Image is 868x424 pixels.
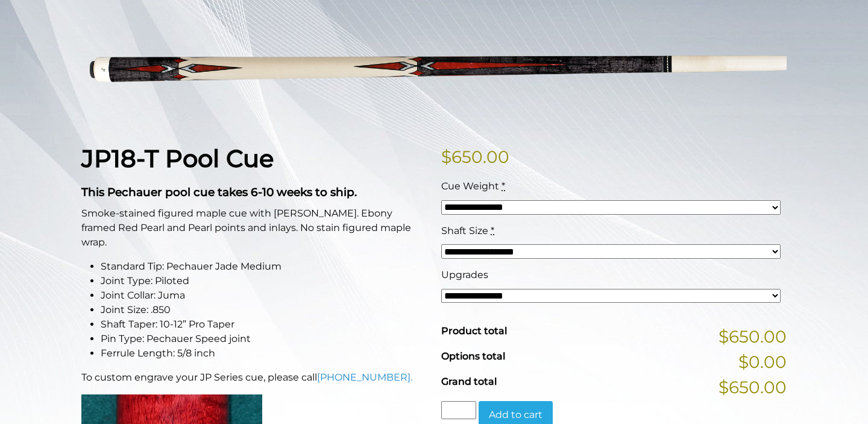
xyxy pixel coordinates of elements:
[441,269,488,280] span: Upgrades
[81,144,274,173] strong: JP18-T Pool Cue
[81,185,357,199] strong: This Pechauer pool cue takes 6-10 weeks to ship.
[317,372,412,383] a: [PHONE_NUMBER].
[101,259,427,274] li: Standard Tip: Pechauer Jade Medium
[719,375,787,400] span: $650.00
[441,225,488,236] span: Shaft Size
[441,147,451,167] span: $
[441,325,507,337] span: Product total
[502,180,505,192] abbr: required
[101,274,427,288] li: Joint Type: Piloted
[81,206,427,250] p: Smoke-stained figured maple cue with [PERSON_NAME]. Ebony framed Red Pearl and Pearl points and i...
[491,225,494,236] abbr: required
[441,401,476,419] input: Product quantity
[101,332,427,346] li: Pin Type: Pechauer Speed joint
[101,288,427,303] li: Joint Collar: Juma
[441,180,499,192] span: Cue Weight
[441,376,497,387] span: Grand total
[719,324,787,349] span: $650.00
[738,349,787,375] span: $0.00
[101,317,427,332] li: Shaft Taper: 10-12” Pro Taper
[441,147,509,167] bdi: 650.00
[441,350,505,362] span: Options total
[81,370,427,385] p: To custom engrave your JP Series cue, please call
[101,303,427,317] li: Joint Size: .850
[101,346,427,361] li: Ferrule Length: 5/8 inch
[81,8,787,125] img: jp18-T.png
